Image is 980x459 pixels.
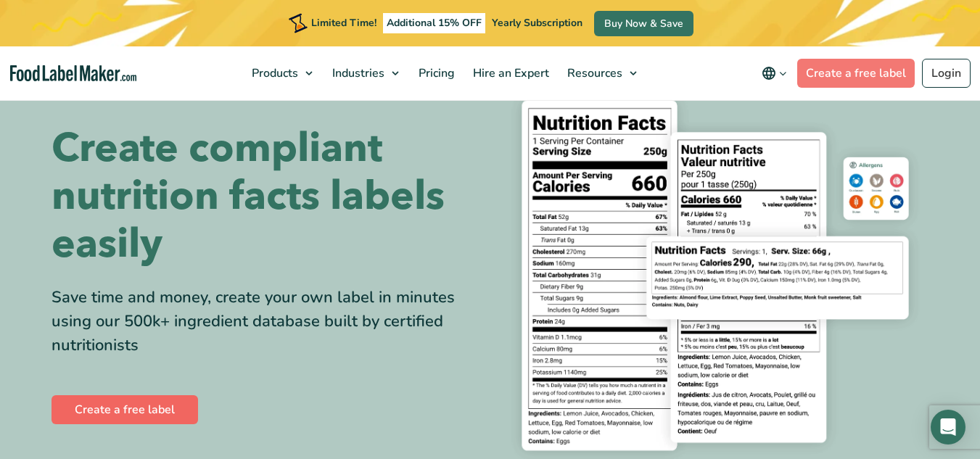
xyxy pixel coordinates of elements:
a: Products [243,46,320,100]
span: Industries [328,65,386,81]
div: Save time and money, create your own label in minutes using our 500k+ ingredient database built b... [52,286,479,357]
h1: Create compliant nutrition facts labels easily [52,125,479,268]
a: Pricing [410,46,461,100]
a: Industries [324,46,406,100]
span: Hire an Expert [469,65,551,81]
a: Create a free label [797,59,915,88]
a: Login [922,59,971,88]
span: Pricing [414,65,456,81]
a: Resources [559,46,644,100]
span: Yearly Subscription [492,16,582,30]
span: Products [247,65,300,81]
a: Create a free label [52,395,198,424]
span: Additional 15% OFF [383,13,485,33]
div: Open Intercom Messenger [931,410,965,444]
span: Limited Time! [311,16,376,30]
a: Hire an Expert [464,46,555,100]
a: Buy Now & Save [594,11,693,36]
span: Resources [563,65,624,81]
